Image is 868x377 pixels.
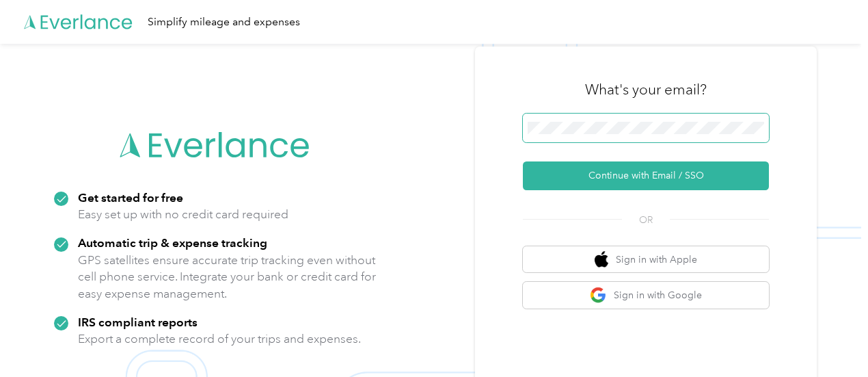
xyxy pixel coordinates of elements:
[78,235,267,250] strong: Automatic trip & expense tracking
[585,80,707,99] h3: What's your email?
[595,251,608,268] img: apple logo
[523,282,769,309] button: google logoSign in with Google
[78,190,183,205] strong: Get started for free
[590,287,607,304] img: google logo
[148,14,300,31] div: Simplify mileage and expenses
[523,161,769,190] button: Continue with Email / SSO
[78,330,361,348] p: Export a complete record of your trips and expenses.
[523,246,769,273] button: apple logoSign in with Apple
[78,252,377,302] p: GPS satellites ensure accurate trip tracking even without cell phone service. Integrate your bank...
[78,206,288,223] p: Easy set up with no credit card required
[622,213,670,227] span: OR
[78,315,198,329] strong: IRS compliant reports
